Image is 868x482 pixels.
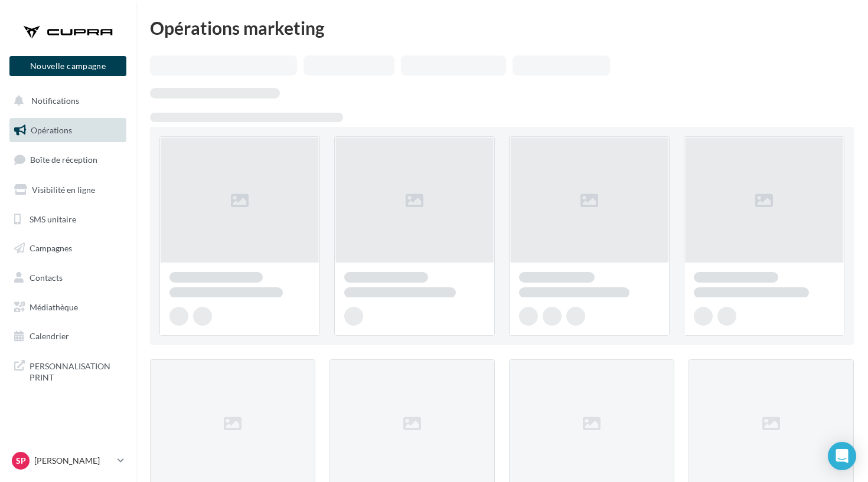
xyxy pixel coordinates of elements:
a: Campagnes [7,236,129,261]
span: Opérations [31,125,72,135]
a: Boîte de réception [7,147,129,172]
span: PERSONNALISATION PRINT [30,358,122,383]
span: Médiathèque [30,302,78,312]
a: Visibilité en ligne [7,178,129,202]
span: Notifications [31,96,79,106]
span: Visibilité en ligne [32,185,95,195]
button: Nouvelle campagne [9,56,126,76]
div: Opérations marketing [150,19,854,37]
a: Opérations [7,118,129,143]
a: SMS unitaire [7,207,129,232]
p: [PERSON_NAME] [34,455,113,467]
span: Sp [16,455,26,467]
a: PERSONNALISATION PRINT [7,353,129,388]
a: Calendrier [7,324,129,349]
a: Médiathèque [7,295,129,320]
a: Contacts [7,265,129,290]
div: Open Intercom Messenger [828,442,856,470]
span: Campagnes [30,243,72,253]
a: Sp [PERSON_NAME] [9,450,126,472]
span: Calendrier [30,331,69,341]
span: Boîte de réception [30,155,97,165]
span: Contacts [30,273,63,283]
button: Notifications [7,88,124,113]
span: SMS unitaire [30,214,76,224]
